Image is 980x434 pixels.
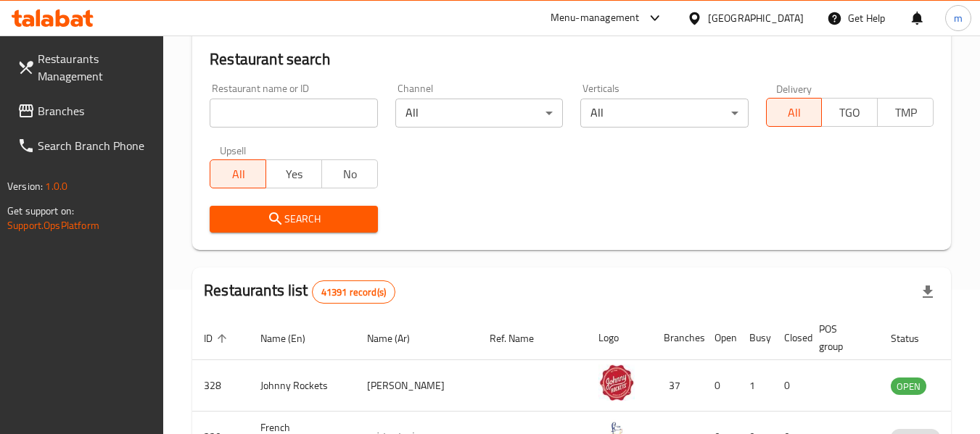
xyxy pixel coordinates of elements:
[367,330,429,347] span: Name (Ar)
[708,10,804,26] div: [GEOGRAPHIC_DATA]
[821,98,878,127] button: TGO
[910,275,945,309] div: Export file
[220,145,247,155] label: Upsell
[7,201,74,220] span: Get support on:
[652,316,703,360] th: Branches
[773,102,817,123] span: All
[738,316,773,360] th: Busy
[395,99,563,128] div: All
[272,164,316,185] span: Yes
[38,137,152,154] span: Search Branch Phone
[210,99,377,128] input: Search for restaurant name or ID..
[580,99,748,128] div: All
[45,177,67,196] span: 1.0.0
[312,280,395,304] div: Total records count
[954,10,963,26] span: m
[6,41,164,93] a: Restaurants Management
[738,360,773,412] td: 1
[490,330,553,347] span: Ref. Name
[328,164,372,185] span: No
[355,360,478,412] td: [PERSON_NAME]
[891,330,938,347] span: Status
[249,360,355,412] td: Johnny Rockets
[7,216,99,235] a: Support.OpsPlatform
[210,159,266,188] button: All
[7,177,43,196] span: Version:
[321,159,378,188] button: No
[265,159,322,188] button: Yes
[766,98,823,127] button: All
[192,360,249,412] td: 328
[598,364,635,401] img: Johnny Rockets
[819,320,862,355] span: POS group
[773,316,807,360] th: Closed
[210,49,934,70] h2: Restaurant search
[204,280,395,304] h2: Restaurants list
[884,102,928,123] span: TMP
[703,360,738,412] td: 0
[6,93,164,128] a: Branches
[587,316,652,360] th: Logo
[891,377,926,395] div: OPEN
[703,316,738,360] th: Open
[891,378,926,395] span: OPEN
[776,83,812,93] label: Delivery
[38,50,152,85] span: Restaurants Management
[313,285,395,299] span: 41391 record(s)
[221,210,366,228] span: Search
[773,360,807,412] td: 0
[877,98,934,127] button: TMP
[260,330,324,347] span: Name (En)
[828,102,872,123] span: TGO
[652,360,703,412] td: 37
[551,9,640,27] div: Menu-management
[210,206,377,233] button: Search
[216,164,260,185] span: All
[38,102,152,120] span: Branches
[6,128,164,163] a: Search Branch Phone
[204,330,231,347] span: ID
